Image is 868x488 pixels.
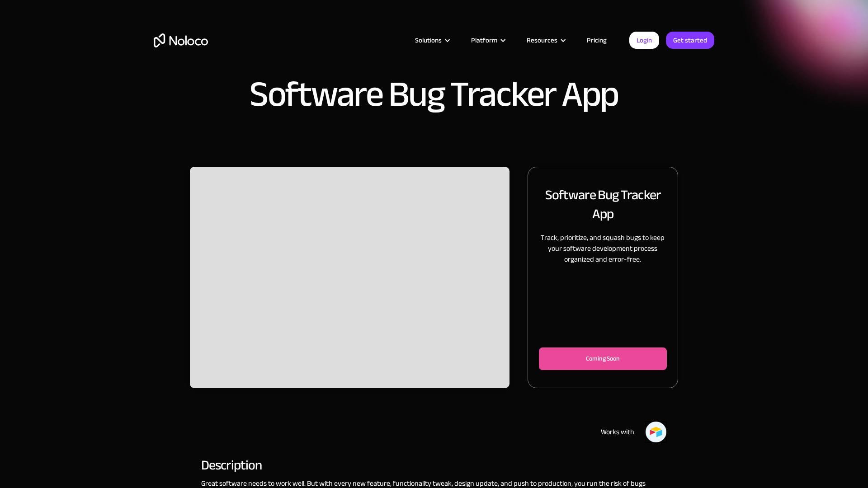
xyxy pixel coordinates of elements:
img: Airtable [645,421,667,443]
div: Works with [601,427,634,437]
a: Pricing [576,34,618,46]
a: Get started [666,32,714,49]
h2: Description [201,461,667,469]
div: Solutions [404,34,460,46]
h1: Software Bug Tracker App [250,76,618,113]
a: home [154,33,208,47]
a: Login [629,32,659,49]
div: Resources [515,34,576,46]
div: Resources [527,34,557,46]
div: Solutions [415,34,442,46]
p: Track, prioritize, and squash bugs to keep your software development process organized and error-... [539,232,667,265]
div: Platform [460,34,515,46]
div: carousel [190,167,509,388]
div: Platform [471,34,497,46]
div: Coming Soon [554,353,652,364]
h2: Software Bug Tracker App [539,185,667,223]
